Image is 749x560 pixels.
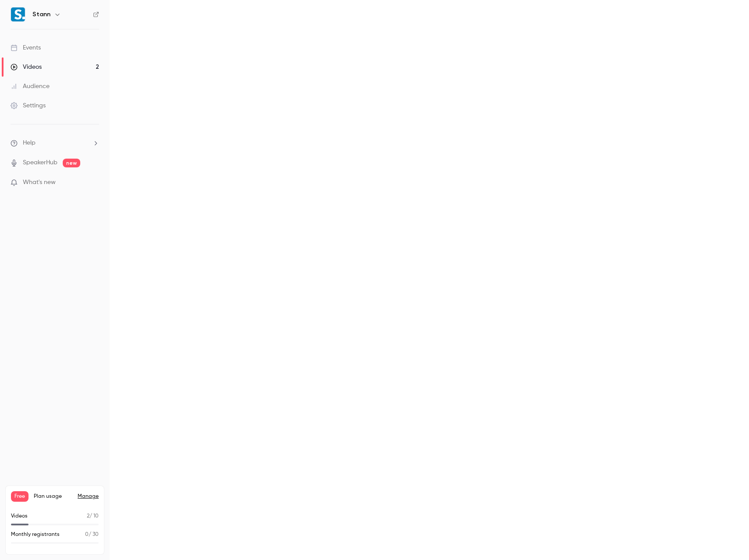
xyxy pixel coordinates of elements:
[23,178,56,187] span: What's new
[11,491,29,502] span: Free
[63,159,80,167] span: new
[11,82,50,91] div: Audience
[11,531,60,539] p: Monthly registrants
[11,63,42,71] div: Videos
[87,514,89,519] span: 2
[89,179,99,187] iframe: Noticeable Trigger
[11,43,41,52] div: Events
[11,138,99,148] li: help-dropdown-opener
[11,512,28,520] p: Videos
[85,532,89,537] span: 0
[23,138,36,148] span: Help
[85,531,99,539] p: / 30
[11,101,46,110] div: Settings
[11,7,25,21] img: Stann
[23,158,57,167] a: SpeakerHub
[87,512,99,520] p: / 10
[34,493,72,500] span: Plan usage
[78,493,99,500] a: Manage
[32,10,50,19] h6: Stann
